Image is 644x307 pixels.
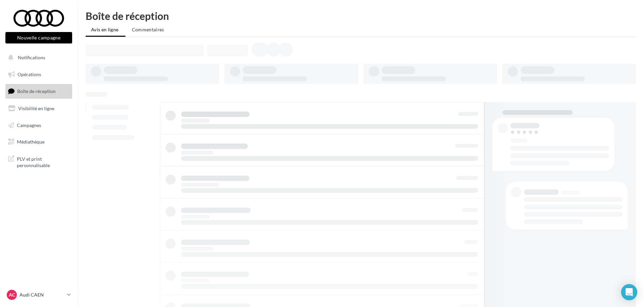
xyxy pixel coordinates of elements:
[4,118,74,132] a: Campagnes
[132,27,164,32] span: Commentaires
[86,11,636,21] div: Boîte de réception
[4,67,74,82] a: Opérations
[18,55,45,60] span: Notifications
[9,291,15,298] span: AC
[17,154,69,169] span: PLV et print personnalisable
[4,152,74,172] a: PLV et print personnalisable
[17,122,41,128] span: Campagnes
[5,288,72,301] a: AC Audi CAEN
[18,71,41,77] span: Opérations
[4,101,74,116] a: Visibilité en ligne
[621,284,637,300] div: Open Intercom Messenger
[4,135,74,149] a: Médiathèque
[17,139,45,145] span: Médiathèque
[4,51,71,65] button: Notifications
[4,84,74,98] a: Boîte de réception
[20,291,64,298] p: Audi CAEN
[5,32,72,43] button: Nouvelle campagne
[17,88,56,94] span: Boîte de réception
[18,105,54,111] span: Visibilité en ligne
